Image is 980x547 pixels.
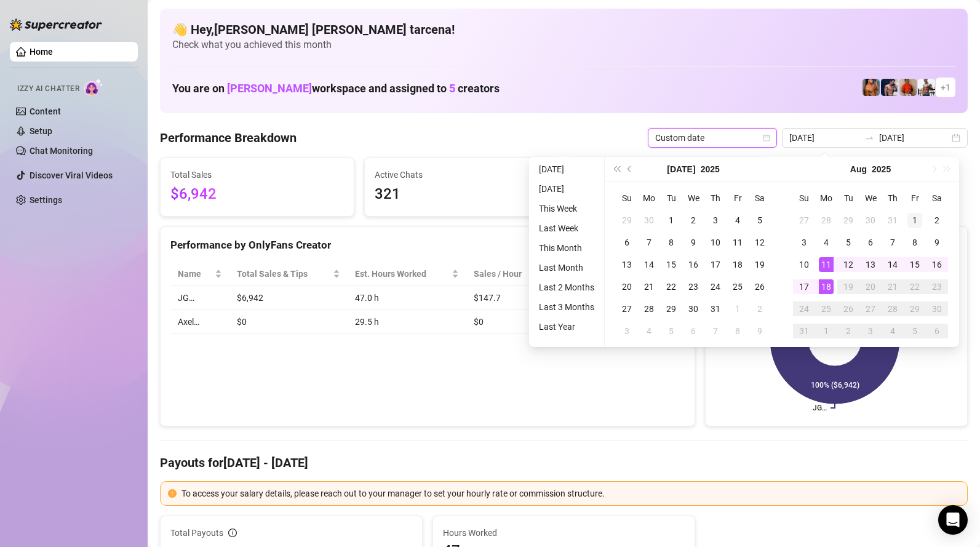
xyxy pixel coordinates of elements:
[170,526,223,540] span: Total Payouts
[763,134,770,142] span: calendar
[841,235,856,250] div: 5
[348,286,466,310] td: 47.0 h
[730,257,745,272] div: 18
[229,310,348,334] td: $0
[704,254,727,276] td: 2025-07-17
[749,254,771,276] td: 2025-07-19
[534,182,599,196] li: [DATE]
[474,267,539,281] span: Sales / Hour
[819,257,834,272] div: 11
[686,213,701,228] div: 2
[623,157,637,182] button: Previous month (PageUp)
[749,209,771,231] td: 2025-07-05
[863,279,878,294] div: 20
[907,235,922,250] div: 8
[837,231,859,254] td: 2025-08-05
[534,241,599,255] li: This Month
[904,298,926,320] td: 2025-08-29
[664,324,679,338] div: 5
[655,129,770,147] span: Custom date
[859,320,882,342] td: 2025-09-03
[837,209,859,231] td: 2025-07-29
[749,231,771,254] td: 2025-07-12
[841,324,856,338] div: 2
[727,320,749,342] td: 2025-08-08
[859,298,882,320] td: 2025-08-27
[899,79,917,96] img: Justin
[229,286,348,310] td: $6,942
[30,106,61,116] a: Content
[704,231,727,254] td: 2025-07-10
[708,301,723,316] div: 31
[752,279,767,294] div: 26
[638,209,660,231] td: 2025-06-30
[749,298,771,320] td: 2025-08-02
[170,183,344,206] span: $6,942
[859,187,882,209] th: We
[375,183,548,206] span: 321
[642,235,656,250] div: 7
[815,320,837,342] td: 2025-09-01
[749,320,771,342] td: 2025-08-09
[907,279,922,294] div: 22
[789,131,859,145] input: Start date
[701,157,720,182] button: Choose a year
[642,301,656,316] div: 28
[534,162,599,177] li: [DATE]
[160,129,297,146] h4: Performance Breakdown
[815,298,837,320] td: 2025-08-25
[730,235,745,250] div: 11
[841,279,856,294] div: 19
[170,286,229,310] td: JG…
[534,260,599,275] li: Last Month
[664,213,679,228] div: 1
[930,257,944,272] div: 16
[815,209,837,231] td: 2025-07-28
[534,280,599,295] li: Last 2 Months
[841,213,856,228] div: 29
[793,231,815,254] td: 2025-08-03
[904,320,926,342] td: 2025-09-05
[863,213,878,228] div: 30
[616,320,638,342] td: 2025-08-03
[885,257,900,272] div: 14
[926,231,948,254] td: 2025-08-09
[904,231,926,254] td: 2025-08-08
[642,213,656,228] div: 30
[727,187,749,209] th: Fr
[904,187,926,209] th: Fr
[815,276,837,298] td: 2025-08-18
[686,257,701,272] div: 16
[170,168,344,182] span: Total Sales
[181,487,960,500] div: To access your salary details, please reach out to your manager to set your hourly rate or commis...
[664,235,679,250] div: 8
[228,529,237,537] span: info-circle
[708,213,723,228] div: 3
[859,254,882,276] td: 2025-08-13
[752,324,767,338] div: 9
[704,187,727,209] th: Th
[793,320,815,342] td: 2025-08-31
[172,38,955,52] span: Check what you achieved this month
[619,301,634,316] div: 27
[819,235,834,250] div: 4
[682,187,704,209] th: We
[704,298,727,320] td: 2025-07-31
[793,276,815,298] td: 2025-08-17
[941,81,950,94] span: + 1
[882,298,904,320] td: 2025-08-28
[708,257,723,272] div: 17
[885,213,900,228] div: 31
[682,231,704,254] td: 2025-07-09
[534,221,599,236] li: Last Week
[660,254,682,276] td: 2025-07-15
[348,310,466,334] td: 29.5 h
[813,404,827,412] text: JG…
[708,324,723,338] div: 7
[815,254,837,276] td: 2025-08-11
[837,276,859,298] td: 2025-08-19
[610,157,623,182] button: Last year (Control + left)
[815,187,837,209] th: Mo
[664,257,679,272] div: 15
[752,301,767,316] div: 2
